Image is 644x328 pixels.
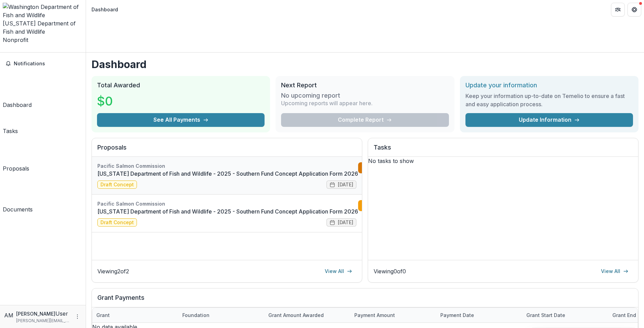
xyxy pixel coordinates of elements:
h2: Tasks [374,144,633,157]
span: Nonprofit [3,36,28,43]
a: [US_STATE] Department of Fish and Wildlife - 2025 - Southern Fund Concept Application Form 2026 [97,207,358,216]
div: Payment date [436,308,522,322]
a: View All [321,266,356,277]
button: See All Payments [97,113,265,127]
div: Foundation [178,311,214,319]
a: [US_STATE] Department of Fish and Wildlife - 2025 - Southern Fund Concept Application Form 2026 [97,170,358,178]
button: Get Help [627,3,641,17]
div: Dashboard [3,101,32,109]
p: User [55,309,68,318]
div: Dashboard [92,6,118,13]
div: Payment Amount [350,311,399,319]
div: Grant [92,308,178,322]
div: Grant amount awarded [264,308,350,322]
div: Andrew Murdoch [4,311,13,319]
p: Viewing 2 of 2 [97,267,129,275]
button: More [73,313,82,321]
div: Foundation [178,308,264,322]
p: No tasks to show [368,157,638,165]
div: Grant amount awarded [264,311,328,319]
h3: Keep your information up-to-date on Temelio to ensure a fast and easy application process. [465,92,633,108]
div: Tasks [3,127,18,135]
div: Payment Amount [350,308,436,322]
h1: Dashboard [92,58,638,70]
h2: Total Awarded [97,81,265,89]
div: Grant [92,311,114,319]
h3: $0 [97,92,113,110]
a: Complete [358,200,398,211]
h3: No upcoming report [281,92,340,99]
h2: Proposals [97,144,356,157]
img: Washington Department of Fish and Wildlife [3,3,83,19]
button: Notifications [3,58,83,69]
button: Partners [611,3,625,17]
p: Viewing 0 of 0 [374,267,406,275]
div: Grant start date [522,308,608,322]
a: Documents [3,175,33,214]
h2: Update your information [465,81,633,89]
div: Proposals [3,164,29,173]
div: Documents [3,205,33,214]
a: Complete [358,162,398,173]
a: Proposals [3,138,29,173]
h2: Next Report [281,81,449,89]
a: Update Information [465,113,633,127]
p: [PERSON_NAME][EMAIL_ADDRESS][PERSON_NAME][DOMAIN_NAME] [16,318,71,324]
p: [PERSON_NAME] [16,310,55,317]
nav: breadcrumb [89,4,121,14]
div: Grant start date [522,311,569,319]
p: Upcoming reports will appear here. [281,99,373,107]
h2: Grant Payments [97,294,633,307]
div: [US_STATE] Department of Fish and Wildlife [3,19,83,36]
a: Tasks [3,112,18,135]
a: Dashboard [3,72,32,109]
span: Notifications [14,61,80,67]
div: Payment date [436,311,478,319]
a: View All [597,266,633,277]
